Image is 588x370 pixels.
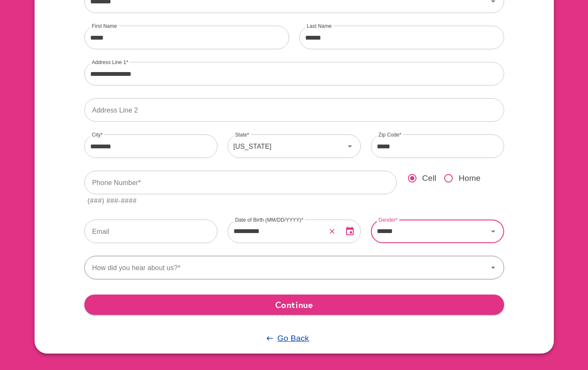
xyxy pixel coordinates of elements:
[345,141,355,151] svg: Icon
[91,297,497,312] span: Continue
[84,295,504,315] button: Continue
[327,226,338,237] button: Clear
[459,172,481,185] span: Home
[422,172,437,185] span: Cell
[488,263,498,273] svg: Icon
[277,334,309,343] u: Go Back
[340,221,360,241] button: Open Date Picker
[88,196,137,207] div: (###) ###-####
[228,134,345,158] div: [US_STATE]
[488,226,498,236] svg: Icon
